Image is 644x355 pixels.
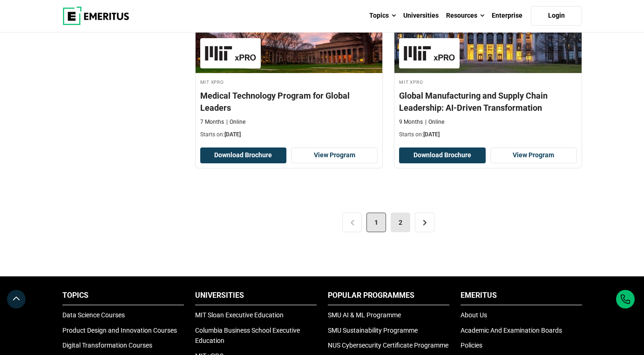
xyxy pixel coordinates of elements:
[461,342,482,349] a: Policies
[205,43,256,64] img: MIT xPRO
[399,90,577,113] h4: Global Manufacturing and Supply Chain Leadership: AI-Driven Transformation
[425,118,444,126] p: Online
[200,90,378,113] h4: Medical Technology Program for Global Leaders
[200,78,378,86] h4: MIT xPRO
[461,311,487,319] a: About Us
[404,43,455,64] img: MIT xPRO
[415,213,434,232] a: >
[399,78,577,86] h4: MIT xPRO
[461,327,562,334] a: Academic And Examination Boards
[62,311,125,319] a: Data Science Courses
[531,6,582,26] a: Login
[62,342,152,349] a: Digital Transformation Courses
[328,327,418,334] a: SMU Sustainability Programme
[195,311,284,319] a: MIT Sloan Executive Education
[399,118,423,126] p: 9 Months
[328,311,401,319] a: SMU AI & ML Programme
[200,147,287,163] button: Download Brochure
[391,213,410,232] a: 2
[226,118,245,126] p: Online
[195,327,300,344] a: Columbia Business School Executive Education
[490,147,577,163] a: View Program
[399,131,577,139] p: Starts on:
[423,131,440,138] span: [DATE]
[328,342,448,349] a: NUS Cybersecurity Certificate Programme
[62,327,177,334] a: Product Design and Innovation Courses
[200,118,224,126] p: 7 Months
[200,131,378,139] p: Starts on:
[399,147,486,163] button: Download Brochure
[366,213,386,232] span: 1
[224,131,241,138] span: [DATE]
[291,147,378,163] a: View Program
